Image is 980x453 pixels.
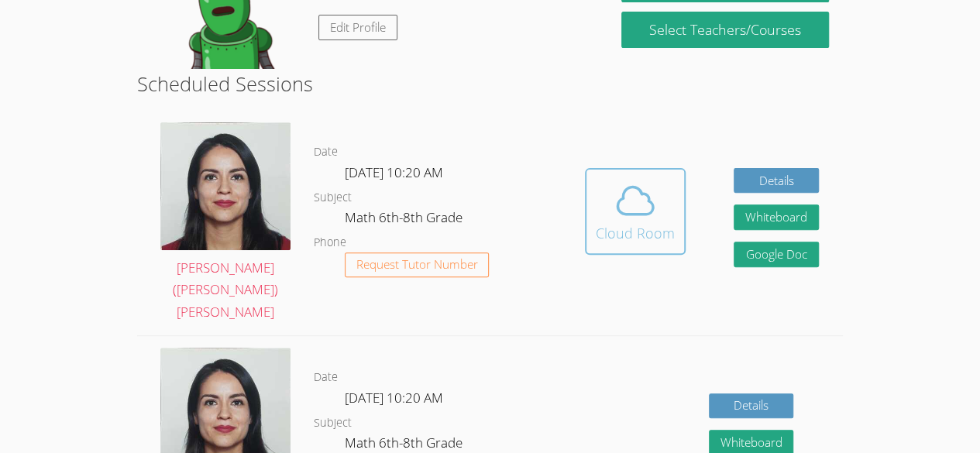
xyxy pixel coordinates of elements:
button: Request Tutor Number [345,252,490,278]
a: Edit Profile [318,15,397,40]
div: Cloud Room [596,222,675,244]
button: Cloud Room [585,168,686,255]
a: Select Teachers/Courses [621,12,828,48]
dt: Subject [314,188,352,208]
a: Google Doc [734,242,819,267]
dt: Phone [314,233,346,252]
dd: Math 6th-8th Grade [345,207,466,233]
span: [DATE] 10:20 AM [345,389,443,407]
a: [PERSON_NAME] ([PERSON_NAME]) [PERSON_NAME] [160,122,291,324]
a: Details [734,168,819,194]
button: Whiteboard [734,204,819,230]
span: Request Tutor Number [356,259,478,270]
a: Details [709,393,794,419]
dt: Date [314,368,338,387]
dt: Subject [314,414,352,433]
span: [DATE] 10:20 AM [345,163,443,181]
img: picture.jpeg [160,122,291,249]
dt: Date [314,142,338,162]
h2: Scheduled Sessions [137,69,843,98]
